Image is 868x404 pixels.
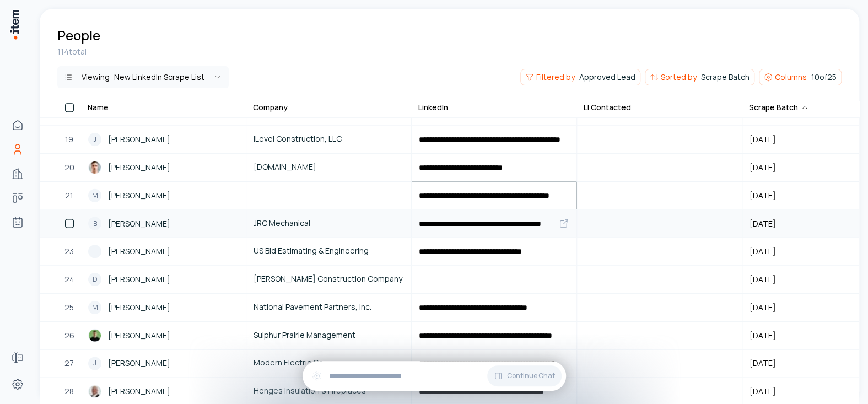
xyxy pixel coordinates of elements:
span: 27 [64,357,74,369]
div: D [88,273,101,286]
span: 10 of 25 [811,72,837,83]
button: Continue Chat [487,365,562,386]
a: Wohlsen Construction Company [247,98,411,125]
a: D[PERSON_NAME] [82,266,245,293]
button: Columns:10of25 [759,69,842,85]
button: Filtered by:Approved Lead [520,69,640,85]
a: People [7,138,29,160]
div: Viewing: [82,72,204,83]
span: 23 [64,245,74,257]
span: Sorted by: [661,72,699,83]
img: Larry O'Donnell [88,385,101,398]
a: [DOMAIN_NAME] [247,154,411,181]
div: B [88,217,101,230]
span: Sulphur Prairie Management [254,329,404,341]
span: [PERSON_NAME] [108,217,170,229]
span: US Bid Estimating & Engineering [254,245,404,257]
span: Scrape Batch [701,72,750,83]
button: Sorted by:Scrape Batch [645,69,754,85]
span: Modern Electric Co. [254,357,404,369]
a: Settings [7,373,29,395]
a: J[PERSON_NAME] [82,126,245,153]
span: [DOMAIN_NAME] [254,161,404,173]
span: [PERSON_NAME] [108,133,170,146]
a: Companies [7,163,29,185]
span: 20 [64,161,74,174]
a: US Bid Estimating & Engineering [247,238,411,265]
div: LI Contacted [584,102,631,113]
div: Name [88,102,109,113]
span: Henges Insulation & Fireplaces [254,385,404,397]
span: National Pavement Partners, Inc. [254,301,404,313]
div: I [88,245,101,258]
div: M [88,301,101,314]
a: Sulphur Prairie Management [247,322,411,349]
span: 26 [64,330,74,342]
a: M[PERSON_NAME] [82,294,245,321]
span: [PERSON_NAME] [108,301,170,314]
a: JRC Mechanical [247,210,411,236]
a: I[PERSON_NAME] [82,238,245,265]
a: Forms [7,347,29,369]
a: Home [7,114,29,136]
span: [PERSON_NAME] [108,273,170,286]
h1: People [57,26,100,44]
span: 21 [65,190,73,202]
img: Michael Courtney [88,105,101,118]
span: iLevel Construction, LLC [254,133,404,145]
span: 25 [64,301,74,314]
span: Continue Chat [507,371,555,380]
a: Michael Courtney[PERSON_NAME] [82,98,245,125]
span: [PERSON_NAME] [108,330,170,342]
div: Company [253,102,288,113]
span: Approved Lead [579,72,635,83]
span: [PERSON_NAME] [108,357,170,369]
div: 114 total [57,46,842,57]
span: 24 [64,273,74,286]
span: Columns: [775,72,809,83]
span: Filtered by: [536,72,577,83]
img: Item Brain Logo [9,9,20,40]
a: [PERSON_NAME] Construction Company [247,266,411,293]
a: National Pavement Partners, Inc. [247,294,411,321]
span: [PERSON_NAME] [108,190,170,202]
span: JRC Mechanical [254,217,404,229]
a: M[PERSON_NAME] [82,182,245,209]
a: Josh Luebker[PERSON_NAME] [82,322,245,349]
span: [PERSON_NAME] [108,245,170,257]
img: Josh Luebker [88,329,101,342]
a: iLevel Construction, LLC [247,126,411,153]
div: J [88,133,101,146]
div: J [88,357,101,370]
span: [PERSON_NAME] [108,385,170,397]
a: J[PERSON_NAME] [82,350,245,376]
a: Agents [7,211,29,233]
div: Scrape Batch [749,102,809,113]
a: Deals [7,187,29,209]
a: Zach Koerber[PERSON_NAME] [82,154,245,181]
a: B[PERSON_NAME] [82,210,245,236]
img: Zach Koerber [88,161,101,174]
div: LinkedIn [418,102,448,113]
span: [PERSON_NAME] [108,161,170,174]
span: 28 [64,385,74,397]
div: Continue Chat [303,361,566,391]
span: [PERSON_NAME] Construction Company [254,273,404,285]
a: Modern Electric Co. [247,350,411,376]
div: M [88,189,101,202]
span: 19 [65,133,73,146]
